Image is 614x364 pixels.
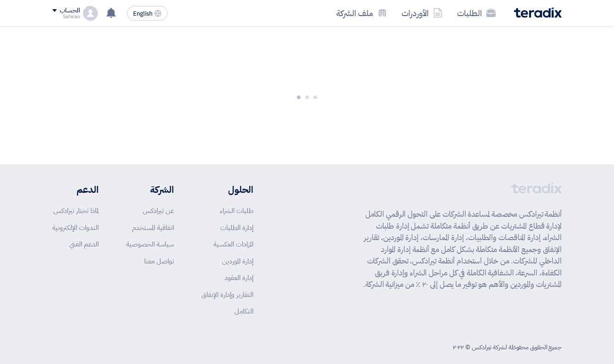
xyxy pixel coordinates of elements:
li: الحلول [201,183,253,196]
li: الشركة [126,183,174,196]
span: English [133,11,152,17]
a: ملف الشركة [329,2,394,24]
a: التقارير وإدارة الإنفاق [201,290,253,300]
a: تواصل معنا [144,256,174,266]
a: الندوات الإلكترونية [52,223,99,233]
img: profile_test.png [83,6,98,21]
p: أنظمة تيرادكس مخصصة لمساعدة الشركات على التحول الرقمي الكامل لإدارة قطاع المشتريات عن طريق أنظمة ... [358,208,562,291]
a: إدارة العقود [224,273,253,283]
a: عن تيرادكس [143,206,174,216]
div: Safwan [52,14,79,19]
a: الأوردرات [394,2,450,24]
a: التكامل [234,306,253,316]
a: إدارة الموردين [222,256,253,266]
a: الدعم الفني [69,239,99,249]
a: طلبات الشراء [220,206,253,216]
li: الدعم [52,183,99,196]
a: المزادات العكسية [213,239,253,249]
a: اتفاقية المستخدم [132,223,174,233]
a: الطلبات [450,2,503,24]
div: جميع الحقوق محفوظة لشركة تيرادكس © ٢٠٢٢ [453,342,562,352]
a: سياسة الخصوصية [126,239,174,249]
a: إدارة الطلبات [220,223,253,233]
a: لماذا تختار تيرادكس [53,206,99,216]
button: English [127,6,167,21]
div: الحساب [60,7,79,15]
img: Teradix logo [514,7,562,18]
